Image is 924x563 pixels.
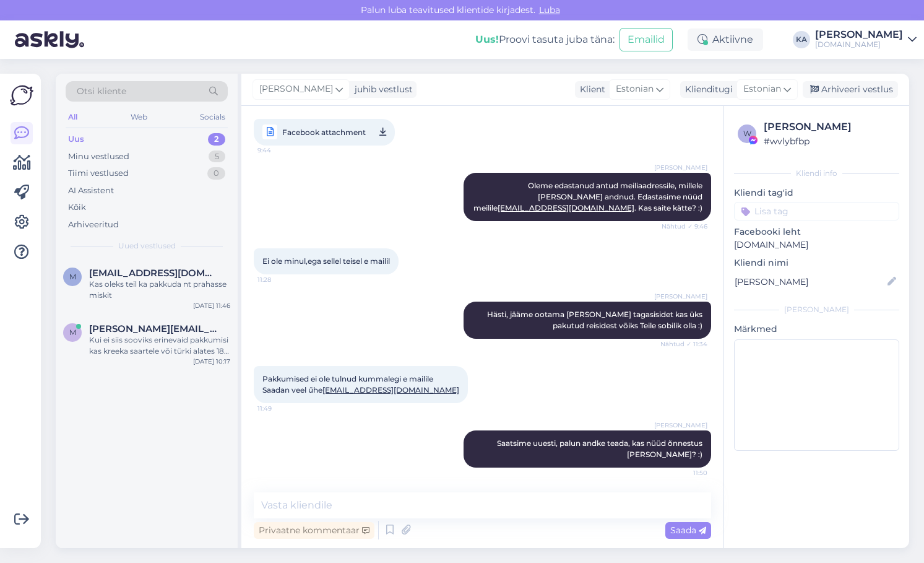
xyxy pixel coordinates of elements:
p: [DOMAIN_NAME] [734,238,899,251]
div: [PERSON_NAME] [764,120,896,134]
span: marge.postkast@gmail.com [89,323,218,334]
div: # wvlybfbp [764,134,896,148]
a: [EMAIL_ADDRESS][DOMAIN_NAME] [498,203,634,212]
b: Uus! [475,33,499,45]
span: Facebook attachment [282,124,366,140]
div: [PERSON_NAME] [734,304,899,315]
div: AI Assistent [68,185,114,197]
span: m [69,328,76,337]
div: KA [793,31,810,48]
div: Proovi tasuta juba täna: [475,32,615,47]
span: 9:44 [257,142,304,158]
span: 11:28 [257,275,304,284]
a: Facebook attachment9:44 [254,119,395,146]
div: 5 [209,151,225,163]
span: Nähtud ✓ 11:34 [660,339,707,349]
div: Arhiveeri vestlus [803,81,898,98]
span: [PERSON_NAME] [654,163,707,172]
span: Nähtud ✓ 9:46 [661,222,707,231]
div: Socials [197,109,228,125]
input: Lisa tag [734,202,899,220]
div: Kliendi info [734,168,899,179]
div: [DATE] 11:46 [193,301,230,310]
div: Tiimi vestlused [68,167,129,180]
div: juhib vestlust [350,83,413,96]
p: Kliendi nimi [734,256,899,269]
div: Aktiivne [688,28,763,51]
span: [PERSON_NAME] [259,82,333,96]
div: 2 [208,133,225,146]
div: All [66,109,80,125]
span: Hästi, jääme ootama [PERSON_NAME] tagasisidet kas üks pakutud reisidest võiks Teile sobilik olla :) [487,310,704,330]
input: Lisa nimi [735,275,885,289]
div: Minu vestlused [68,151,129,163]
span: 11:49 [257,404,304,413]
div: Kõik [68,201,86,214]
span: [PERSON_NAME] [654,421,707,430]
span: Estonian [743,82,781,96]
div: Klient [575,83,605,96]
div: [DOMAIN_NAME] [815,40,903,50]
span: Uued vestlused [118,240,176,251]
span: Oleme edastanud antud meiliaadressile, millele [PERSON_NAME] andnud. Edastasime nüüd meilile . Ka... [473,181,704,212]
span: mirellzupsman@gmail.com [89,268,218,279]
span: Luba [535,4,564,15]
span: m [69,272,76,281]
span: [PERSON_NAME] [654,292,707,301]
div: [DATE] 10:17 [193,357,230,366]
div: 0 [207,167,225,180]
span: Ei ole minul,ega sellel teisel e mailil [262,256,390,266]
a: [PERSON_NAME][DOMAIN_NAME] [815,30,917,50]
div: Kas oleks teil ka pakkuda nt prahasse miskit [89,279,230,301]
div: Uus [68,133,84,146]
span: Otsi kliente [77,85,126,98]
div: Arhiveeritud [68,219,119,231]
div: Privaatne kommentaar [254,522,374,539]
span: 11:50 [661,468,707,478]
a: [EMAIL_ADDRESS][DOMAIN_NAME] [322,385,459,395]
div: [PERSON_NAME] [815,30,903,40]
div: Web [128,109,150,125]
span: Pakkumised ei ole tulnud kummalegi e mailile Saadan veel űhe [262,374,459,395]
span: Estonian [616,82,654,96]
img: Askly Logo [10,84,33,107]
span: Saatsime uuesti, palun andke teada, kas nüüd õnnestus [PERSON_NAME]? :) [497,439,704,459]
span: w [743,129,751,138]
button: Emailid [620,28,673,51]
span: Saada [670,525,706,536]
p: Märkmed [734,323,899,336]
p: Kliendi tag'id [734,186,899,199]
div: Kui ei siis sooviks erinevaid pakkumisi kas kreeka saartele või türki alates 18-19.10 kolmele [PE... [89,334,230,357]
p: Facebooki leht [734,225,899,238]
div: Klienditugi [680,83,733,96]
